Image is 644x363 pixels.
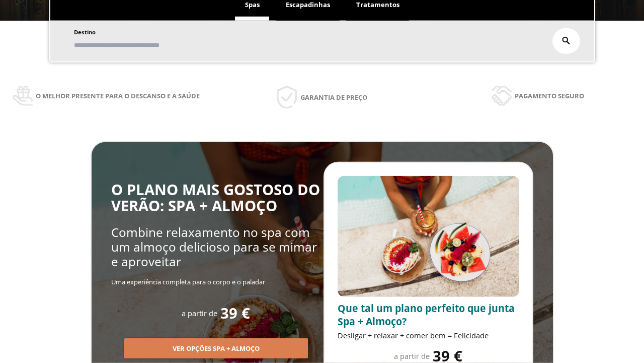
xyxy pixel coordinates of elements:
span: O PLANO MAIS GOSTOSO DO VERÃO: SPA + ALMOÇO [111,179,320,216]
span: Que tal um plano perfeito que junta Spa + Almoço? [338,301,515,328]
span: Uma experiência completa para o corpo e o paladar [111,277,265,286]
a: Ver opções Spa + Almoço [124,344,308,353]
span: a partir de [182,308,217,318]
span: a partir de [394,351,430,361]
img: promo-sprunch.ElVl7oUD.webp [338,176,519,297]
span: Destino [74,28,96,36]
button: Ver opções Spa + Almoço [124,338,308,358]
span: Pagamento seguro [515,90,584,101]
span: Combine relaxamento no spa com um almoço delicioso para se mimar e aproveitar [111,224,317,270]
span: O melhor presente para o descanso e a saúde [36,90,200,101]
span: Ver opções Spa + Almoço [173,344,260,354]
span: Desligar + relaxar + comer bem = Felicidade [338,330,489,340]
span: 39 € [220,305,250,322]
span: Garantia de preço [300,92,367,103]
